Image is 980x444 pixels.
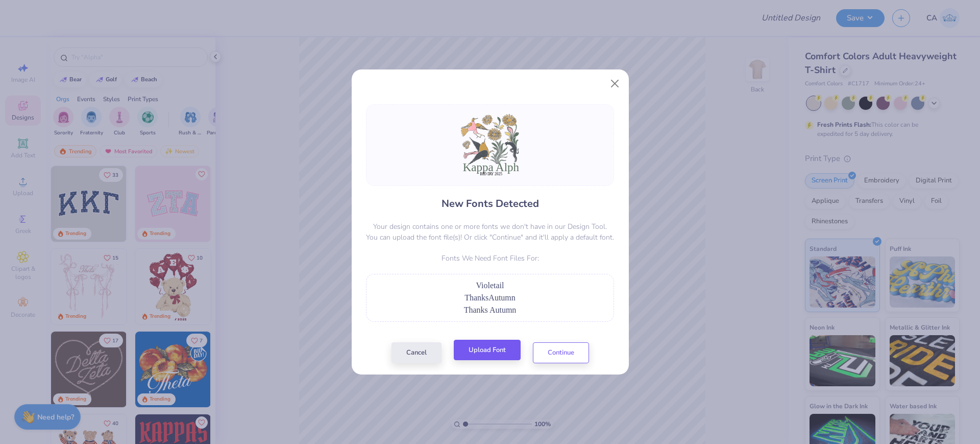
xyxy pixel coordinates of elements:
[366,253,614,264] p: Fonts We Need Font Files For:
[454,340,521,361] button: Upload Font
[366,221,614,243] p: Your design contains one or more fonts we don't have in our Design Tool. You can upload the font ...
[464,306,517,314] span: Thanks Autumn
[391,342,442,363] button: Cancel
[442,196,539,211] h4: New Fonts Detected
[533,342,589,363] button: Continue
[464,293,516,302] span: ThanksAutumn
[476,281,504,290] span: Violetail
[605,74,624,94] button: Close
